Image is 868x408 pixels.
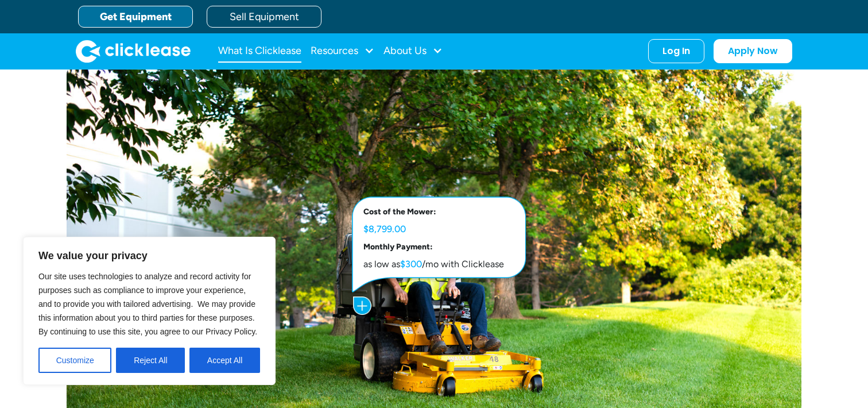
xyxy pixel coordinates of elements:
[76,40,191,63] img: Clicklease logo
[714,39,792,63] a: Apply Now
[662,45,690,57] div: Log In
[353,297,371,315] img: Plus icon with blue background
[189,348,260,373] button: Accept All
[38,348,111,373] button: Customize
[363,206,518,218] h5: Cost of the Mower:
[218,40,301,63] a: What Is Clicklease
[38,272,257,336] span: Our site uses technologies to analyze and record activity for purposes such as compliance to impr...
[363,259,518,271] p: as low as /mo with Clicklease
[383,40,443,63] div: About Us
[363,241,518,253] h5: Monthly Payment:
[363,224,518,236] p: $8,799.00
[23,237,276,385] div: We value your privacy
[207,6,321,28] a: Sell Equipment
[76,40,191,63] a: home
[116,348,185,373] button: Reject All
[38,249,260,263] p: We value your privacy
[78,6,193,28] a: Get Equipment
[311,40,374,63] div: Resources
[400,259,422,270] strong: $300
